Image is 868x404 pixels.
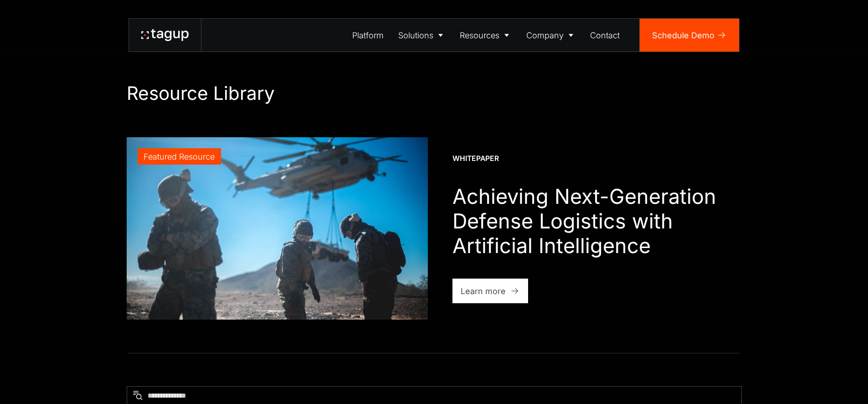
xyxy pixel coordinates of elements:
[345,19,391,52] a: Platform
[391,19,453,52] a: Solutions
[590,29,620,41] div: Contact
[144,150,215,163] div: Featured Resource
[127,82,742,104] h1: Resource Library
[519,19,583,52] a: Company
[452,184,742,258] h1: Achieving Next-Generation Defense Logistics with Artificial Intelligence
[583,19,627,52] a: Contact
[460,29,499,41] div: Resources
[526,29,564,41] div: Company
[352,29,384,41] div: Platform
[398,29,433,41] div: Solutions
[640,19,739,52] a: Schedule Demo
[461,285,506,297] div: Learn more
[127,137,428,320] a: Featured Resource
[452,279,529,303] a: Learn more
[452,154,499,164] div: Whitepaper
[652,29,714,41] div: Schedule Demo
[453,19,519,52] a: Resources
